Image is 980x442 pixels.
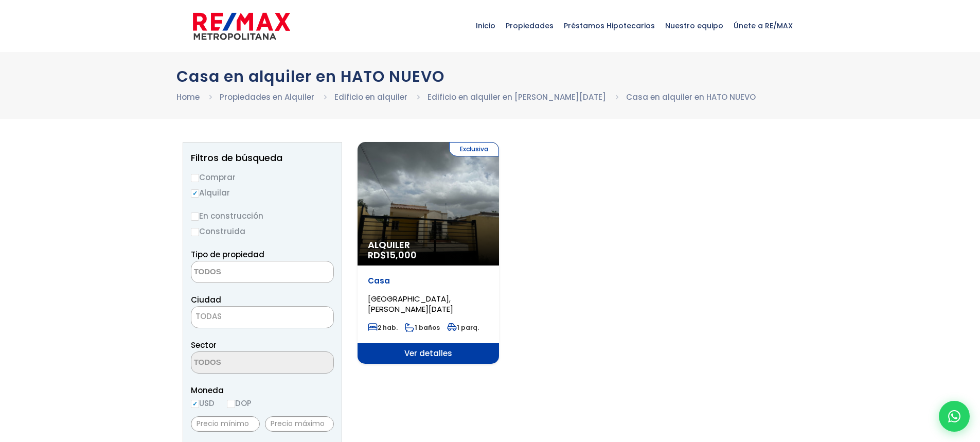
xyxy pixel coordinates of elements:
[176,67,804,85] h1: Casa en alquiler en HATO NUEVO
[191,153,334,163] h2: Filtros de búsqueda
[191,171,334,184] label: Comprar
[368,240,489,250] span: Alquiler
[191,309,333,324] span: TODAS
[728,10,798,41] span: Únete a RE/MAX
[191,189,199,198] input: Alquilar
[191,225,334,238] label: Construida
[191,249,264,260] span: Tipo de propiedad
[265,416,334,432] input: Precio máximo
[191,306,334,328] span: TODAS
[227,400,235,408] input: DOP
[559,10,660,41] span: Préstamos Hipotecarios
[191,186,334,199] label: Alquilar
[191,352,291,374] textarea: Search
[191,340,217,350] span: Sector
[427,92,606,102] a: Edificio en alquiler en [PERSON_NAME][DATE]
[191,384,334,397] span: Moneda
[368,293,453,314] span: [GEOGRAPHIC_DATA], [PERSON_NAME][DATE]
[191,213,199,221] input: En construcción
[358,142,499,364] a: Exclusiva Alquiler RD$15,000 Casa [GEOGRAPHIC_DATA], [PERSON_NAME][DATE] 2 hab. 1 baños 1 parq. V...
[449,142,499,156] span: Exclusiva
[195,311,222,322] span: TODAS
[176,92,200,102] a: Home
[191,261,291,284] textarea: Search
[386,249,417,261] span: 15,000
[191,294,221,305] span: Ciudad
[191,228,199,236] input: Construida
[220,92,314,102] a: Propiedades en Alquiler
[191,416,260,432] input: Precio mínimo
[191,397,215,410] label: USD
[501,10,559,41] span: Propiedades
[626,91,756,103] li: Casa en alquiler en HATO NUEVO
[334,92,407,102] a: Edificio en alquiler
[191,400,199,408] input: USD
[227,397,252,410] label: DOP
[447,323,479,332] span: 1 parq.
[660,10,728,41] span: Nuestro equipo
[193,11,290,42] img: remax-metropolitana-logo
[405,323,440,332] span: 1 baños
[471,10,501,41] span: Inicio
[368,276,489,286] p: Casa
[191,209,334,222] label: En construcción
[358,343,499,364] span: Ver detalles
[368,249,417,261] span: RD$
[191,174,199,182] input: Comprar
[368,323,398,332] span: 2 hab.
